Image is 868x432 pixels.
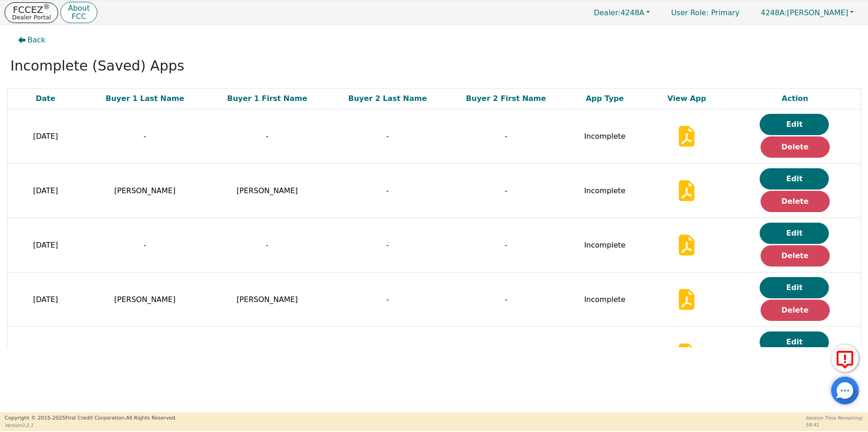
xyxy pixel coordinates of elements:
p: Primary [662,4,749,22]
span: - [143,132,146,141]
span: - [266,132,269,141]
td: [DATE] [7,327,84,381]
a: User Role: Primary [662,4,749,22]
span: Incomplete [584,186,626,195]
span: - [505,132,508,141]
p: Version 3.2.1 [5,422,177,429]
button: 4248A:[PERSON_NAME] [751,6,863,20]
span: - [505,186,508,195]
p: Copyright © 2015- 2025 First Credit Corporation. [5,414,177,422]
td: [DATE] [7,164,84,218]
p: FCCEZ [12,5,51,14]
td: [DATE] [7,109,84,164]
span: Incomplete [584,241,626,249]
span: [PERSON_NAME] [114,186,176,195]
span: - [505,295,508,304]
button: AboutFCC [60,2,97,24]
span: Incomplete [584,295,626,304]
button: Report Error to FCC [831,344,859,372]
span: Incomplete [584,132,626,141]
span: - [386,186,389,195]
p: About [68,5,89,12]
span: User Role : [671,8,709,17]
button: Edit [760,277,829,298]
div: App Type [567,93,642,104]
button: Delete [761,191,830,212]
button: Delete [761,136,830,158]
span: [PERSON_NAME] [236,186,298,195]
div: Buyer 1 First Name [208,93,326,104]
p: FCC [68,13,89,20]
span: - [386,132,389,141]
span: Dealer: [594,8,620,17]
button: Delete [761,300,830,321]
span: - [505,241,508,249]
p: Session Time Remaining: [806,414,863,421]
button: Edit [760,331,829,353]
span: [PERSON_NAME] [114,295,176,304]
h2: Incomplete (Saved) Apps [11,58,858,74]
div: Action [732,93,858,104]
span: [PERSON_NAME] [236,295,298,304]
p: Dealer Portal [12,14,51,20]
button: Edit [760,168,829,189]
span: - [386,241,389,249]
button: Delete [761,245,830,266]
span: All Rights Reserved. [126,415,177,421]
button: Edit [760,114,829,135]
button: Dealer:4248A [584,6,660,20]
span: [PERSON_NAME] [761,8,848,17]
div: View App [647,93,727,104]
div: Buyer 2 First Name [449,93,563,104]
span: 4248A: [761,8,787,17]
button: Edit [760,223,829,244]
p: 58:41 [806,421,863,428]
sup: ® [43,3,50,11]
span: - [386,295,389,304]
div: Buyer 2 Last Name [331,93,444,104]
span: - [266,241,269,249]
div: Date [10,93,82,104]
td: [DATE] [7,218,84,272]
span: - [143,241,146,249]
button: FCCEZ®Dealer Portal [5,2,58,23]
span: Back [28,35,46,46]
div: Buyer 1 Last Name [86,93,204,104]
span: 4248A [594,8,644,17]
button: Back [11,30,53,51]
td: [DATE] [7,272,84,327]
